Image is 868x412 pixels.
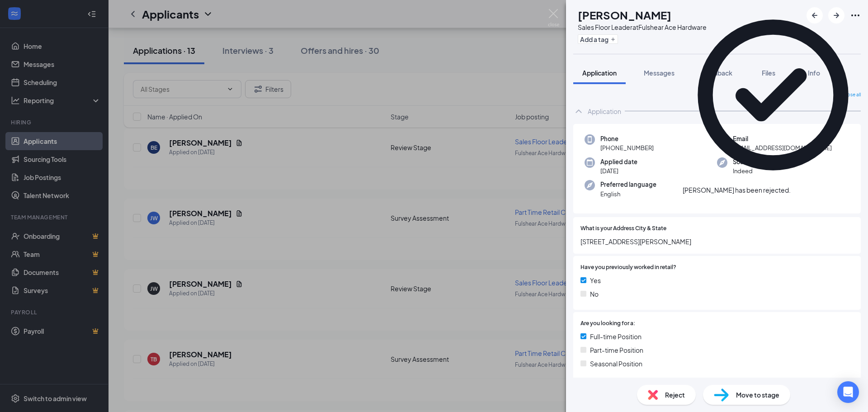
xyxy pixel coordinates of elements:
[580,263,676,272] span: Have you previously worked in retail?
[590,289,599,299] span: No
[580,237,854,246] span: [STREET_ADDRESS][PERSON_NAME]
[600,189,656,199] span: English
[600,180,656,189] span: Preferred language
[590,331,642,341] span: Full-time Position
[600,157,637,166] span: Applied date
[582,69,617,77] span: Application
[600,143,654,152] span: [PHONE_NUMBER]
[600,166,637,175] span: [DATE]
[580,224,666,233] span: What is your Address City & State
[683,5,863,185] svg: CheckmarkCircle
[578,7,671,23] h1: [PERSON_NAME]
[588,107,621,116] div: Application
[573,106,584,117] svg: ChevronUp
[578,23,707,32] div: Sales Floor Leader at Fulshear Ace Hardware
[610,37,616,42] svg: Plus
[837,381,859,403] div: Open Intercom Messenger
[590,345,643,355] span: Part-time Position
[644,69,675,77] span: Messages
[683,185,791,195] div: [PERSON_NAME] has been rejected.
[590,359,642,369] span: Seasonal Position
[580,319,635,328] span: Are you looking for a:
[665,390,685,400] span: Reject
[578,34,618,44] button: PlusAdd a tag
[600,134,654,143] span: Phone
[736,390,779,400] span: Move to stage
[590,275,601,285] span: Yes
